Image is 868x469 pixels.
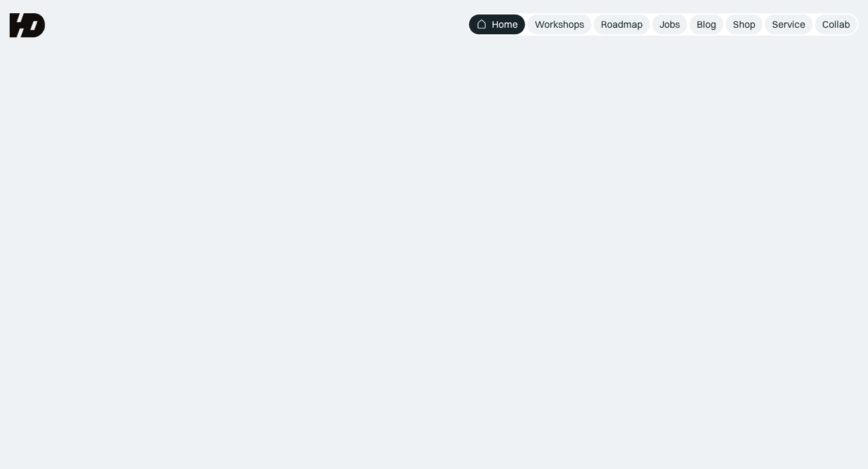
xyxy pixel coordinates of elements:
a: Blog [690,14,723,34]
a: Shop [726,14,763,34]
div: Blog [697,18,716,31]
div: Shop [733,18,755,31]
a: Home [469,14,525,34]
a: Collab [815,14,857,34]
div: Workshops [535,18,584,31]
div: Service [772,18,805,31]
a: Service [765,14,813,34]
div: Roadmap [601,18,643,31]
a: Roadmap [594,14,650,34]
div: Jobs [659,18,680,31]
a: Workshops [527,14,591,34]
div: Home [492,18,518,31]
div: Collab [822,18,850,31]
a: Jobs [652,14,687,34]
